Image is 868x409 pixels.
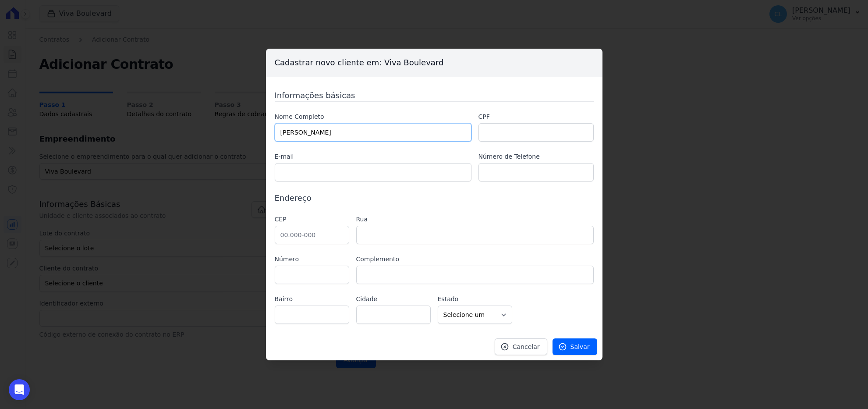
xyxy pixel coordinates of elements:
[266,49,602,77] h3: Cadastrar novo cliente em: Viva Boulevard
[356,255,594,264] label: Complemento
[478,152,594,161] label: Número de Telefone
[275,255,349,264] label: Número
[438,295,512,304] label: Estado
[275,152,471,161] label: E-mail
[9,379,30,400] div: Open Intercom Messenger
[275,226,349,244] input: 00.000-000
[275,295,349,304] label: Bairro
[275,192,594,204] h3: Endereço
[478,112,594,121] label: CPF
[275,112,471,121] label: Nome Completo
[356,295,431,304] label: Cidade
[513,342,540,351] span: Cancelar
[275,215,349,224] label: CEP
[356,215,594,224] label: Rua
[275,89,594,101] h3: Informações básicas
[553,338,597,355] a: Salvar
[570,342,590,351] span: Salvar
[495,338,547,355] a: Cancelar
